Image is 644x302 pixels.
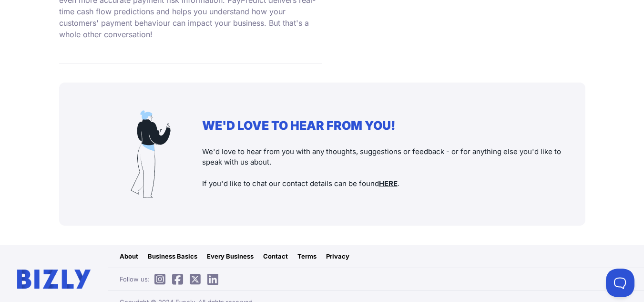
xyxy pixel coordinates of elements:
iframe: Toggle Customer Support [606,269,634,297]
a: Terms [297,251,317,261]
a: HERE [379,179,398,188]
h2: WE'D LOVE TO HEAR FROM YOU! [202,118,566,133]
span: Follow us: [120,274,223,284]
a: Every Business [207,251,254,261]
a: Business Basics [148,251,197,261]
a: Contact [263,251,288,261]
a: About [120,251,138,261]
p: We'd love to hear from you with any thoughts, suggestions or feedback - or for anything else you'... [202,146,566,189]
a: Privacy [326,251,349,261]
